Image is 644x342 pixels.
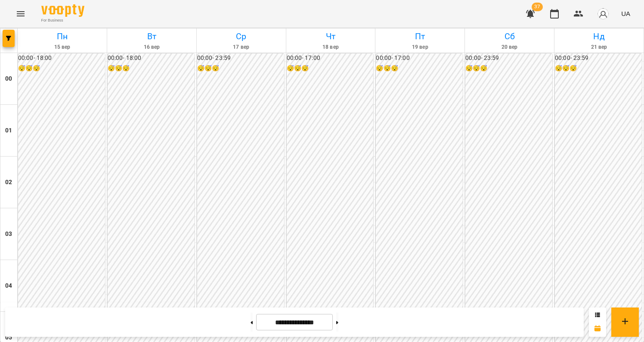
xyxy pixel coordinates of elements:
[287,64,374,73] h6: 😴😴😴
[19,30,105,43] h6: Пн
[18,53,105,63] h6: 00:00 - 18:00
[41,18,84,23] span: For Business
[597,8,609,20] img: avatar_s.png
[41,4,84,17] img: Voopty Logo
[198,43,285,51] h6: 17 вер
[555,64,642,73] h6: 😴😴😴
[5,126,12,135] h6: 01
[19,43,105,51] h6: 15 вер
[5,74,12,84] h6: 00
[465,64,552,73] h6: 😴😴😴
[466,30,553,43] h6: Сб
[108,43,195,51] h6: 16 вер
[288,30,374,43] h6: Чт
[532,3,543,11] span: 37
[198,30,285,43] h6: Ср
[466,43,553,51] h6: 20 вер
[287,53,374,63] h6: 00:00 - 17:00
[465,53,552,63] h6: 00:00 - 23:59
[618,6,634,22] button: UA
[5,281,12,291] h6: 04
[377,30,463,43] h6: Пт
[5,178,12,187] h6: 02
[621,9,630,18] span: UA
[18,64,105,73] h6: 😴😴😴
[197,64,284,73] h6: 😴😴😴
[10,3,31,24] button: Menu
[108,53,195,63] h6: 00:00 - 18:00
[556,30,642,43] h6: Нд
[197,53,284,63] h6: 00:00 - 23:59
[555,53,642,63] h6: 00:00 - 23:59
[377,43,463,51] h6: 19 вер
[376,64,463,73] h6: 😴😴😴
[108,30,195,43] h6: Вт
[5,229,12,239] h6: 03
[108,64,195,73] h6: 😴😴😴
[288,43,374,51] h6: 18 вер
[556,43,642,51] h6: 21 вер
[376,53,463,63] h6: 00:00 - 17:00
